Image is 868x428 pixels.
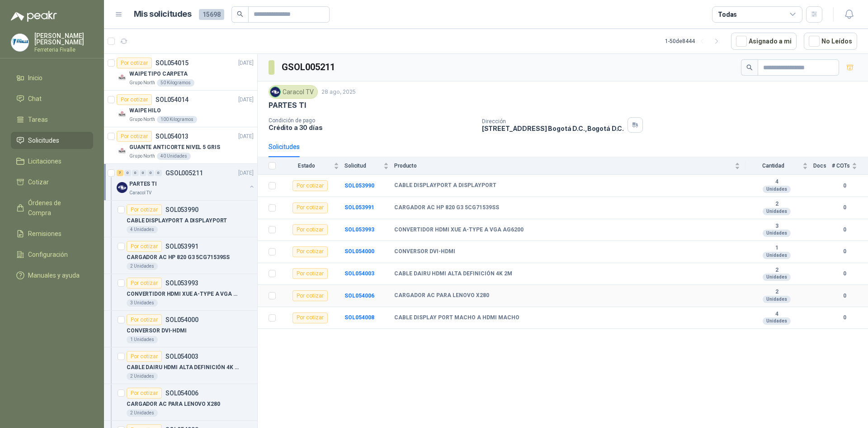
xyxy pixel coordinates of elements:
[763,296,791,303] div: Unidades
[127,373,158,380] div: 2 Unidades
[117,168,255,197] a: 7 0 0 0 0 0 GSOL005211[DATE] Company LogoPARTES TICaracol TV
[28,94,42,104] span: Chat
[127,351,162,362] div: Por cotizar
[269,124,475,131] p: Crédito a 30 días
[127,204,162,215] div: Por cotizar
[117,131,152,142] div: Por cotizar
[731,33,797,50] button: Asignado a mi
[127,363,239,372] p: CABLE DAIRU HDMI ALTA DEFINICIÓN 4K 2M
[745,157,813,175] th: Cantidad
[132,170,139,176] div: 0
[344,248,374,255] a: SOL054000
[832,247,857,256] b: 0
[157,153,191,160] div: 40 Unidades
[129,116,155,123] p: Grupo North
[344,183,374,189] a: SOL053990
[763,208,791,215] div: Unidades
[134,8,192,21] h1: Mis solicitudes
[394,157,745,175] th: Producto
[11,11,57,22] img: Logo peakr
[117,58,152,68] div: Por cotizar
[394,270,512,278] b: CABLE DAIRU HDMI ALTA DEFINICIÓN 4K 2M
[763,186,791,193] div: Unidades
[292,290,328,301] div: Por cotizar
[165,170,203,176] p: GSOL005211
[127,253,230,262] p: CARGADOR AC HP 820 G3 5CG71539SS
[292,313,328,323] div: Por cotizar
[155,170,162,176] div: 0
[745,311,808,318] b: 4
[665,34,724,48] div: 1 - 50 de 8444
[11,194,93,221] a: Órdenes de Compra
[127,241,162,252] div: Por cotizar
[28,198,85,218] span: Órdenes de Compra
[763,317,791,325] div: Unidades
[832,203,857,212] b: 0
[281,157,344,175] th: Estado
[745,201,808,208] b: 2
[292,180,328,191] div: Por cotizar
[34,33,93,45] p: [PERSON_NAME] [PERSON_NAME]
[282,60,336,74] h3: GSOL005211
[394,204,499,212] b: CARGADOR AC HP 820 G3 5CG71539SS
[117,170,123,176] div: 7
[394,163,733,169] span: Producto
[394,314,519,322] b: CABLE DISPLAY PORT MACHO A HDMI MACHO
[832,163,850,169] span: # COTs
[157,116,197,123] div: 100 Kilogramos
[11,111,93,128] a: Tareas
[832,226,857,234] b: 0
[127,290,239,298] p: CONVERTIDOR HDMI XUE A-TYPE A VGA AG6200
[104,127,257,164] a: Por cotizarSOL054013[DATE] Company LogoGUANTE ANTICORTE NIVEL 5 GRISGrupo North40 Unidades
[117,109,127,120] img: Company Logo
[165,243,198,250] p: SOL053991
[832,269,857,278] b: 0
[127,278,162,289] div: Por cotizar
[394,226,524,234] b: CONVERTIDOR HDMI XUE A-TYPE A VGA AG6200
[745,223,808,230] b: 3
[129,70,188,78] p: WAIPE TIPO CARPETA
[147,170,154,176] div: 0
[157,79,194,87] div: 50 Kilogramos
[344,293,374,299] a: SOL054006
[238,132,254,141] p: [DATE]
[763,230,791,237] div: Unidades
[129,153,155,160] p: Grupo North
[394,292,489,299] b: CARGADOR AC PARA LENOVO X280
[11,69,93,87] a: Inicio
[117,182,127,193] img: Company Logo
[127,388,162,399] div: Por cotizar
[269,117,475,124] p: Condición de pago
[104,91,257,127] a: Por cotizarSOL054014[DATE] Company LogoWAIPE HILOGrupo North100 Kilogramos
[344,204,374,211] a: SOL053991
[127,336,158,343] div: 1 Unidades
[292,224,328,235] div: Por cotizar
[344,314,374,321] b: SOL054008
[344,226,374,233] b: SOL053993
[165,280,198,286] p: SOL053993
[804,33,857,50] button: No Leídos
[813,157,832,175] th: Docs
[11,34,28,51] img: Company Logo
[238,59,254,67] p: [DATE]
[344,270,374,277] b: SOL054003
[11,132,93,149] a: Solicitudes
[269,142,300,152] div: Solicitudes
[28,115,48,125] span: Tareas
[28,270,80,280] span: Manuales y ayuda
[117,94,152,105] div: Por cotizar
[394,182,496,189] b: CABLE DISPLAYPORT A DISPLAYPORT
[763,274,791,281] div: Unidades
[238,169,254,178] p: [DATE]
[11,173,93,191] a: Cotizar
[129,189,151,197] p: Caracol TV
[127,409,158,417] div: 2 Unidades
[11,246,93,263] a: Configuración
[104,384,257,421] a: Por cotizarSOL054006CARGADOR AC PARA LENOVO X2802 Unidades
[104,347,257,384] a: Por cotizarSOL054003CABLE DAIRU HDMI ALTA DEFINICIÓN 4K 2M2 Unidades
[127,299,158,307] div: 3 Unidades
[482,125,624,132] p: [STREET_ADDRESS] Bogotá D.C. , Bogotá D.C.
[344,163,382,169] span: Solicitud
